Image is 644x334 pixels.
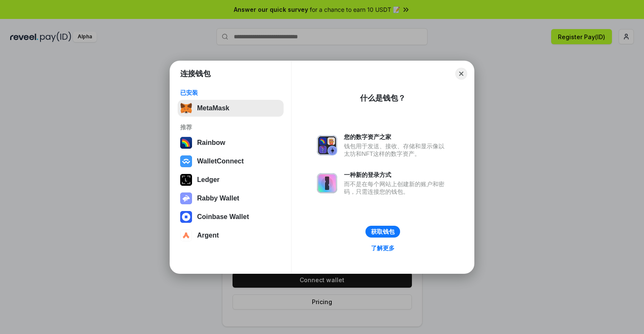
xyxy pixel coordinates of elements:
div: 推荐 [180,123,281,131]
div: Rainbow [197,139,225,147]
button: Rabby Wallet [178,190,284,207]
div: Argent [197,232,219,239]
img: svg+xml,%3Csvg%20xmlns%3D%22http%3A%2F%2Fwww.w3.org%2F2000%2Fsvg%22%20fill%3D%22none%22%20viewBox... [180,192,192,204]
img: svg+xml,%3Csvg%20width%3D%2228%22%20height%3D%2228%22%20viewBox%3D%220%200%2028%2028%22%20fill%3D... [180,211,192,223]
div: 了解更多 [371,244,395,252]
button: Ledger [178,171,284,188]
img: svg+xml,%3Csvg%20width%3D%2228%22%20height%3D%2228%22%20viewBox%3D%220%200%2028%2028%22%20fill%3D... [180,230,192,241]
button: Rainbow [178,134,284,151]
a: 了解更多 [366,243,400,254]
button: 获取钱包 [365,226,400,238]
button: WalletConnect [178,153,284,170]
img: svg+xml,%3Csvg%20width%3D%2228%22%20height%3D%2228%22%20viewBox%3D%220%200%2028%2028%22%20fill%3D... [180,155,192,167]
button: MetaMask [178,100,284,117]
div: 而不是在每个网站上创建新的账户和密码，只需连接您的钱包。 [344,180,449,195]
div: 什么是钱包？ [360,93,406,103]
div: MetaMask [197,104,229,112]
div: Coinbase Wallet [197,213,249,221]
div: 一种新的登录方式 [344,171,449,179]
button: Argent [178,227,284,244]
h1: 连接钱包 [180,69,211,79]
div: Rabby Wallet [197,195,239,202]
img: svg+xml,%3Csvg%20xmlns%3D%22http%3A%2F%2Fwww.w3.org%2F2000%2Fsvg%22%20width%3D%2228%22%20height%3... [180,174,192,186]
img: svg+xml,%3Csvg%20fill%3D%22none%22%20height%3D%2233%22%20viewBox%3D%220%200%2035%2033%22%20width%... [180,102,192,114]
div: 获取钱包 [371,228,395,235]
div: WalletConnect [197,158,244,165]
button: Close [455,68,467,80]
div: Ledger [197,176,219,184]
button: Coinbase Wallet [178,208,284,225]
img: svg+xml,%3Csvg%20xmlns%3D%22http%3A%2F%2Fwww.w3.org%2F2000%2Fsvg%22%20fill%3D%22none%22%20viewBox... [317,135,337,155]
img: svg+xml,%3Csvg%20width%3D%22120%22%20height%3D%22120%22%20viewBox%3D%220%200%20120%20120%22%20fil... [180,137,192,149]
div: 已安装 [180,89,281,96]
div: 您的数字资产之家 [344,133,449,141]
div: 钱包用于发送、接收、存储和显示像以太坊和NFT这样的数字资产。 [344,142,449,158]
img: svg+xml,%3Csvg%20xmlns%3D%22http%3A%2F%2Fwww.w3.org%2F2000%2Fsvg%22%20fill%3D%22none%22%20viewBox... [317,173,337,193]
